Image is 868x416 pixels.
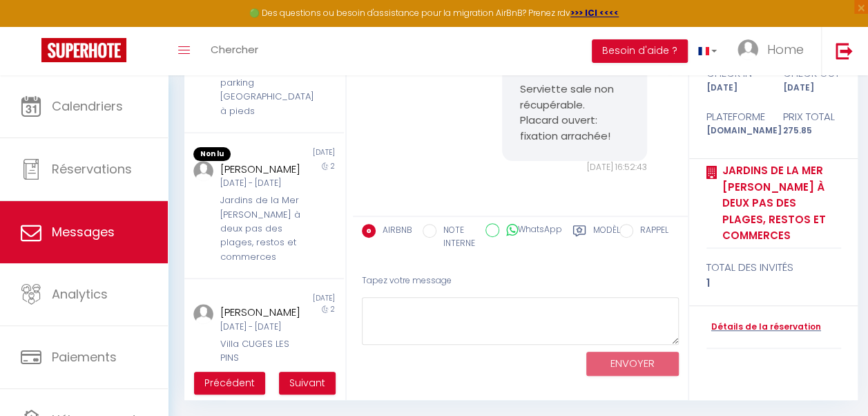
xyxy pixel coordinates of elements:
div: total des invités [706,259,841,276]
label: AIRBNB [376,224,412,239]
img: ... [193,304,213,324]
div: La Ciotat clim wifi parking [GEOGRAPHIC_DATA] à pieds [220,62,305,118]
div: 275.85 [773,124,850,138]
img: ... [737,39,758,60]
div: Villa CUGES LES PINS [220,337,305,366]
a: Détails de la réservation [706,321,821,334]
div: [DATE] [697,82,774,95]
span: Non lu [193,147,231,161]
div: Jardins de la Mer [PERSON_NAME] à deux pas des plages, restos et commerces [220,193,305,264]
span: Messages [52,223,115,240]
img: Super Booking [41,38,126,62]
label: RAPPEL [633,224,668,239]
div: [DATE] 16:52:43 [502,161,647,174]
span: Calendriers [52,97,123,115]
div: [DATE] - [DATE] [220,321,305,334]
div: Prix total [773,108,850,125]
button: Besoin d'aide ? [592,39,688,63]
a: Chercher [200,27,269,75]
button: Previous [194,372,265,395]
a: Jardins de la Mer [PERSON_NAME] à deux pas des plages, restos et commerces [717,162,841,244]
img: ... [193,161,213,181]
div: [DATE] [264,293,343,304]
pre: Serviette sale non récupérable. Placard ouvert: fixation arrachée! [519,82,630,144]
a: ... Home [727,27,821,75]
span: Paiements [52,348,117,366]
a: >>> ICI <<<< [570,7,619,19]
button: Next [279,372,336,395]
button: ENVOYER [586,352,679,376]
div: 1 [706,275,841,292]
span: Précédent [204,376,255,390]
div: [DATE] - [DATE] [220,177,305,190]
span: Home [767,41,804,58]
div: [DATE] [264,147,343,161]
span: Chercher [211,42,258,57]
div: [DATE] [773,82,850,95]
label: WhatsApp [499,223,562,238]
div: [PERSON_NAME] [220,304,305,321]
span: Analytics [52,285,108,303]
label: Modèles [593,224,630,252]
div: [DOMAIN_NAME] [697,124,774,138]
span: Suivant [289,376,325,390]
div: Plateforme [697,108,774,125]
div: [PERSON_NAME] [220,161,305,178]
img: logout [836,42,853,59]
div: Tapez votre message [362,264,679,298]
label: NOTE INTERNE [436,224,475,250]
span: 2 [331,304,335,314]
span: 2 [331,161,335,171]
span: Réservations [52,160,132,178]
